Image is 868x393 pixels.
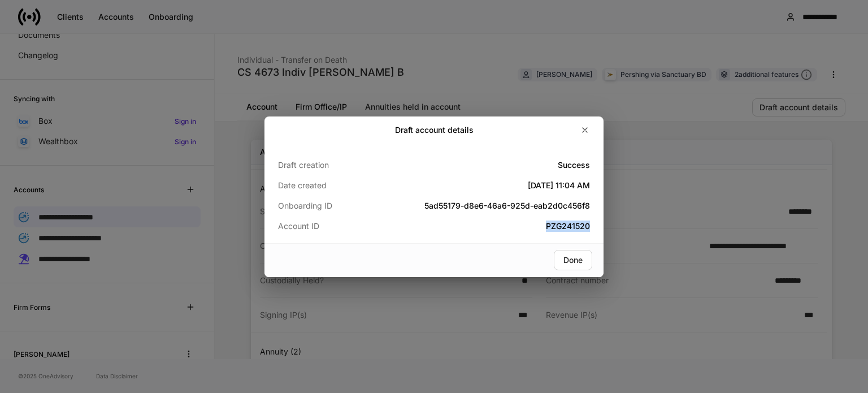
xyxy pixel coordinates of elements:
[278,221,382,232] p: Account ID
[278,180,382,191] p: Date created
[278,200,382,211] p: Onboarding ID
[382,180,590,191] h5: [DATE] 11:04 AM
[382,159,590,171] h5: Success
[554,250,592,270] button: Done
[395,124,474,136] h2: Draft account details
[278,159,382,171] p: Draft creation
[382,200,590,211] h5: 5ad55179-d8e6-46a6-925d-eab2d0c456f8
[382,221,590,232] h5: PZG241520
[563,256,583,264] div: Done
